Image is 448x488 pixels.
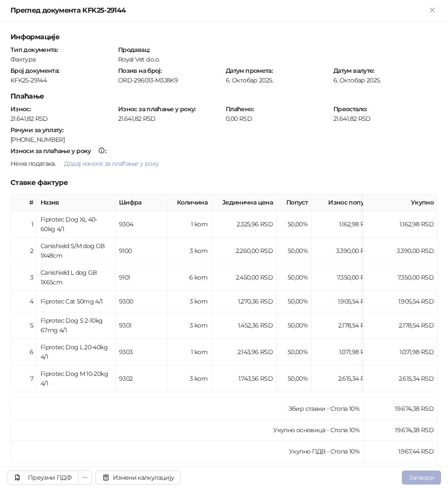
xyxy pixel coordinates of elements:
[10,157,438,171] div: .
[10,148,91,154] div: Износи за плаћање у року
[363,238,438,264] td: 3.390,00 RSD
[277,312,312,339] td: 50,00%
[28,474,71,481] div: Преузми ПДФ
[11,398,363,420] td: Збир ставки - Стопа 10%
[211,291,277,312] td: 1.270,36 RSD
[10,147,106,155] strong: :
[10,126,63,134] strong: Рачуни за уплату :
[11,211,37,238] td: 1
[11,441,363,462] td: Укупно ПДВ - Стопа 10%
[211,312,277,339] td: 1.452,36 RSD
[10,55,115,63] div: Фактура
[168,194,211,211] th: Количина
[211,264,277,291] td: 2.450,00 RSD
[41,241,112,260] div: Canishield S/M dog GB 1X48cm
[118,76,222,84] div: ORD-296013-M3J8K9
[115,365,168,392] td: 9302
[115,211,168,238] td: 9304
[427,5,438,16] button: Close
[115,238,168,264] td: 9100
[333,76,438,84] div: 6. Октобар 2025.
[277,211,312,238] td: 50,00%
[11,264,37,291] td: 3
[333,67,374,75] strong: Датум валуте :
[211,365,277,392] td: 1.743,56 RSD
[333,115,438,123] div: 21.641,82 RSD
[11,238,37,264] td: 2
[11,291,37,312] td: 4
[363,194,438,211] th: Укупно
[277,194,312,211] th: Попуст
[225,115,331,123] div: 0,00 RSD
[363,398,438,420] td: 19.674,38 RSD
[168,365,211,392] td: 3 kom
[363,365,438,392] td: 2.615,34 RSD
[312,194,377,211] th: Износ попуста
[312,238,377,264] td: 3.390,00 RSD
[11,194,37,211] th: #
[118,105,196,113] strong: Износ за плаћање у року :
[211,238,277,264] td: 2.260,00 RSD
[57,157,166,171] button: Додај износе за плаћање у року
[211,211,277,238] td: 2.325,96 RSD
[10,160,55,167] span: Нема података
[168,312,211,339] td: 3 kom
[115,194,168,211] th: Шифра
[118,55,437,63] div: Royal Vet d.o.o.
[115,264,168,291] td: 9101
[117,115,223,123] div: 21.641,82 RSD
[168,291,211,312] td: 3 kom
[168,211,211,238] td: 1 kom
[41,297,112,306] div: Fiprotec Cat 50mg 4/1
[7,471,78,485] a: Преузми ПДФ
[95,471,181,485] button: Измени калкулацију
[11,339,37,365] td: 6
[333,105,367,113] strong: Преостало :
[115,312,168,339] td: 9301
[168,264,211,291] td: 6 kom
[211,194,277,211] th: Јединична цена
[11,420,363,441] td: Укупно основица - Стопа 10%
[10,91,438,102] h5: Плаћање
[312,264,377,291] td: 7.350,00 RSD
[363,339,438,365] td: 1.071,98 RSD
[41,342,112,362] div: Fiprotec Dog L 20-40kg 4/1
[363,264,438,291] td: 7.350,00 RSD
[277,291,312,312] td: 50,00%
[402,471,441,485] button: Затвори
[115,339,168,365] td: 9303
[10,136,438,143] div: [PHONE_NUMBER]
[10,76,115,84] div: KFK25-29144
[363,312,438,339] td: 2.178,54 RSD
[226,105,254,113] strong: Плаћено :
[41,268,112,287] div: Canishield L dog GB 1X65cm
[168,238,211,264] td: 3 kom
[82,474,88,481] span: ellipsis
[277,339,312,365] td: 50,00%
[10,46,58,54] strong: Тип документа :
[277,264,312,291] td: 50,00%
[11,312,37,339] td: 5
[115,291,168,312] td: 9300
[10,67,59,75] strong: Број документа :
[41,316,112,335] div: Fiprotec Dog S 2-10kg 67mg 4/1
[10,105,31,113] strong: Износ :
[312,291,377,312] td: 1.905,54 RSD
[363,420,438,441] td: 19.674,38 RSD
[226,67,272,75] strong: Датум промета :
[11,365,37,392] td: 7
[168,339,211,365] td: 1 kom
[363,291,438,312] td: 1.905,54 RSD
[312,211,377,238] td: 1.162,98 RSD
[10,5,427,16] div: Преглед документа KFK25-29144
[277,365,312,392] td: 50,00%
[312,365,377,392] td: 2.615,34 RSD
[277,238,312,264] td: 50,00%
[41,215,112,234] div: Fiprotec Dog XL 40-60kg 4/1
[363,441,438,462] td: 1.967,44 RSD
[10,32,438,42] h5: Информације
[10,115,115,123] div: 21.641,82 RSD
[312,312,377,339] td: 2.178,54 RSD
[118,67,161,75] strong: Позив на број :
[363,211,438,238] td: 1.162,98 RSD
